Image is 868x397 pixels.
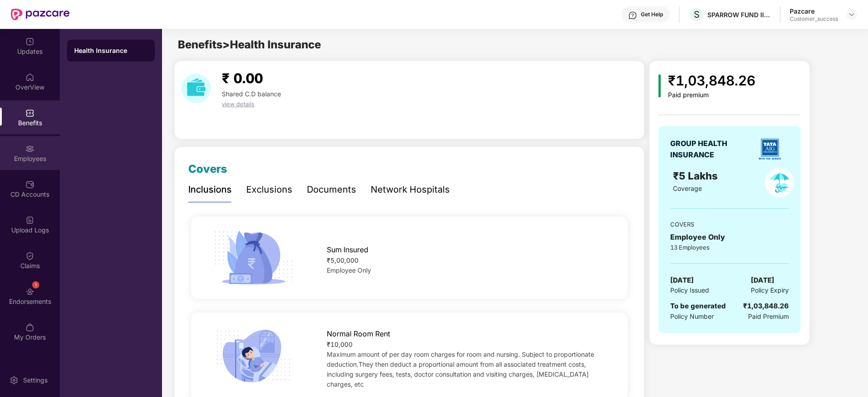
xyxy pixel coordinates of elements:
div: ₹10,000 [327,340,608,350]
img: svg+xml;base64,PHN2ZyBpZD0iTXlfT3JkZXJzIiBkYXRhLW5hbWU9Ik15IE9yZGVycyIgeG1sbnM9Imh0dHA6Ly93d3cudz... [25,323,34,332]
span: Shared C.D balance [222,90,281,98]
span: [DATE] [751,275,774,286]
span: Paid Premium [748,312,789,321]
span: Normal Room Rent [327,328,390,340]
img: svg+xml;base64,PHN2ZyBpZD0iSGVscC0zMngzMiIgeG1sbnM9Imh0dHA6Ly93d3cudzMub3JnLzIwMDAvc3ZnIiB3aWR0aD... [628,11,637,20]
span: Coverage [673,184,702,192]
span: [DATE] [670,275,694,286]
div: Health Insurance [74,46,148,55]
span: Covers [188,162,227,175]
span: ₹5 Lakhs [673,170,720,182]
span: ₹ 0.00 [222,70,263,86]
img: svg+xml;base64,PHN2ZyBpZD0iRW5kb3JzZW1lbnRzIiB4bWxucz0iaHR0cDovL3d3dy53My5vcmcvMjAwMC9zdmciIHdpZH... [25,287,34,296]
div: Paid premium [668,91,755,99]
div: 13 Employees [670,243,789,252]
div: Inclusions [188,183,232,197]
div: Settings [20,376,50,385]
div: SPARROW FUND II ADVISORS LLP [707,10,771,19]
img: svg+xml;base64,PHN2ZyBpZD0iQmVuZWZpdHMiIHhtbG5zPSJodHRwOi8vd3d3LnczLm9yZy8yMDAwL3N2ZyIgd2lkdGg9Ij... [25,109,34,118]
img: insurerLogo [754,133,786,165]
div: GROUP HEALTH INSURANCE [670,138,749,161]
div: ₹1,03,848.26 [668,70,755,91]
div: Customer_success [790,15,838,23]
img: download [181,74,211,103]
img: icon [210,228,296,288]
span: view details [222,100,254,108]
div: 1 [32,281,39,288]
div: Employee Only [670,232,789,243]
span: Employee Only [327,266,371,274]
span: Benefits > Health Insurance [178,38,321,51]
img: svg+xml;base64,PHN2ZyBpZD0iSG9tZSIgeG1sbnM9Imh0dHA6Ly93d3cudzMub3JnLzIwMDAvc3ZnIiB3aWR0aD0iMjAiIG... [25,73,34,82]
div: Network Hospitals [371,183,450,197]
img: svg+xml;base64,PHN2ZyBpZD0iQ0RfQWNjb3VudHMiIGRhdGEtbmFtZT0iQ0QgQWNjb3VudHMiIHhtbG5zPSJodHRwOi8vd3... [25,180,34,189]
img: svg+xml;base64,PHN2ZyBpZD0iQ2xhaW0iIHhtbG5zPSJodHRwOi8vd3d3LnczLm9yZy8yMDAwL3N2ZyIgd2lkdGg9IjIwIi... [25,251,34,260]
img: svg+xml;base64,PHN2ZyBpZD0iVXBsb2FkX0xvZ3MiIGRhdGEtbmFtZT0iVXBsb2FkIExvZ3MiIHhtbG5zPSJodHRwOi8vd3... [25,216,34,225]
div: ₹1,03,848.26 [743,301,789,312]
div: Documents [307,183,356,197]
span: S [694,9,700,20]
div: COVERS [670,220,789,229]
img: svg+xml;base64,PHN2ZyBpZD0iRW1wbG95ZWVzIiB4bWxucz0iaHR0cDovL3d3dy53My5vcmcvMjAwMC9zdmciIHdpZHRoPS... [25,144,34,153]
span: Policy Issued [670,285,709,295]
img: icon [210,326,296,386]
div: ₹5,00,000 [327,255,608,265]
div: Exclusions [246,183,292,197]
img: policyIcon [765,168,794,197]
span: Sum Insured [327,244,368,255]
div: Pazcare [790,7,838,15]
img: svg+xml;base64,PHN2ZyBpZD0iU2V0dGluZy0yMHgyMCIgeG1sbnM9Imh0dHA6Ly93d3cudzMub3JnLzIwMDAvc3ZnIiB3aW... [10,376,19,385]
img: svg+xml;base64,PHN2ZyBpZD0iVXBkYXRlZCIgeG1sbnM9Imh0dHA6Ly93d3cudzMub3JnLzIwMDAvc3ZnIiB3aWR0aD0iMj... [25,37,34,46]
span: Policy Number [670,312,714,320]
img: svg+xml;base64,PHN2ZyBpZD0iRHJvcGRvd24tMzJ4MzIiIHhtbG5zPSJodHRwOi8vd3d3LnczLm9yZy8yMDAwL3N2ZyIgd2... [848,11,855,18]
div: Get Help [641,11,663,18]
img: icon [658,75,661,97]
span: Maximum amount of per day room charges for room and nursing. Subject to proportionate deduction.T... [327,350,594,388]
img: New Pazcare Logo [11,9,70,20]
span: Policy Expiry [751,285,789,295]
span: To be generated [670,302,726,310]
